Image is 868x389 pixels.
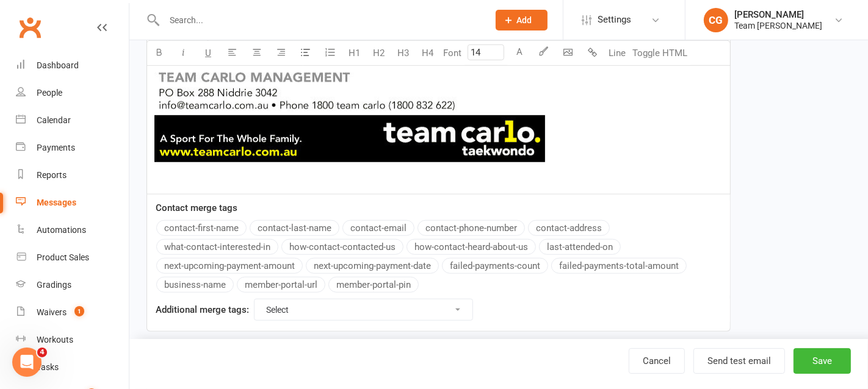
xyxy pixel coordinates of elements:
div: Dashboard [37,60,79,70]
div: People [37,88,62,98]
button: contact-email [342,220,414,236]
div: Workouts [37,335,73,344]
div: Waivers [37,307,67,317]
button: Toggle HTML [629,41,690,65]
button: Send test email [693,348,785,374]
button: H4 [416,41,440,65]
div: Gradings [37,280,71,290]
button: Font [440,41,465,65]
button: next-upcoming-payment-amount [156,258,303,274]
a: Workouts [16,326,129,354]
button: how-contact-heard-about-us [407,239,536,255]
div: CG [704,8,728,32]
a: Dashboard [16,52,129,79]
button: Line [605,41,629,65]
a: People [16,79,129,107]
span: Settings [598,6,631,34]
div: Calendar [37,115,71,125]
iframe: Intercom live chat [12,348,42,377]
div: [PERSON_NAME] [734,9,822,20]
button: contact-first-name [156,220,247,236]
a: Gradings [16,271,129,299]
div: Product Sales [37,252,89,262]
a: Product Sales [16,244,129,271]
button: contact-address [528,220,610,236]
div: Tasks [37,362,59,372]
span: U [205,48,211,59]
button: member-portal-pin [328,277,419,293]
button: H2 [367,41,391,65]
a: Tasks [16,354,129,381]
label: Contact merge tags [156,201,237,215]
button: H3 [391,41,416,65]
button: member-portal-url [237,277,325,293]
button: contact-last-name [250,220,339,236]
div: Team [PERSON_NAME] [734,20,822,31]
button: what-contact-interested-in [156,239,278,255]
button: how-contact-contacted-us [281,239,403,255]
div: Automations [37,225,86,235]
div: Payments [37,143,75,152]
button: next-upcoming-payment-date [306,258,439,274]
button: U [196,41,220,65]
label: Additional merge tags: [156,302,249,317]
a: Cancel [629,348,685,374]
div: Reports [37,170,67,180]
span: 1 [74,306,84,316]
button: business-name [156,277,234,293]
div: Messages [37,198,76,207]
button: Add [496,10,548,30]
span: Add [517,15,532,25]
button: failed-payments-total-amount [551,258,687,274]
a: Waivers 1 [16,299,129,326]
button: failed-payments-count [442,258,548,274]
button: H1 [342,41,367,65]
input: Search... [161,12,480,29]
input: Default [468,45,504,60]
button: contact-phone-number [418,220,525,236]
a: Payments [16,134,129,162]
a: Reports [16,162,129,189]
img: 39d4667a-0e29-4eaa-96bd-d4889f754436.jpg [154,63,545,162]
a: Automations [16,216,129,244]
a: Calendar [16,107,129,134]
span: 4 [37,348,47,357]
a: Clubworx [15,12,45,43]
button: last-attended-on [539,239,621,255]
button: A [507,41,532,65]
a: Messages [16,189,129,216]
button: Save [794,348,851,374]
